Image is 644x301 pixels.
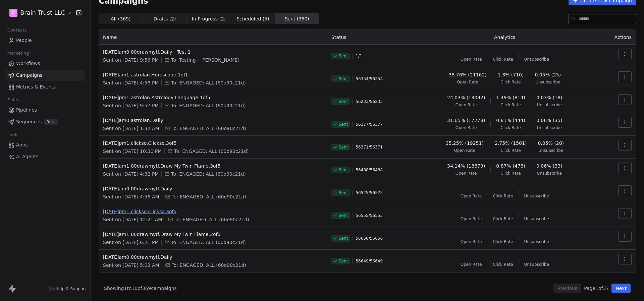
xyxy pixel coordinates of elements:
[455,125,477,130] span: Open Rate
[611,284,631,293] button: Next
[455,171,477,176] span: Open Rate
[55,286,86,292] span: Help & Support
[461,262,482,267] span: Open Rate
[538,140,564,146] span: 0.05% (28)
[103,125,159,132] span: Sent on [DATE] 1:32 AM
[103,216,162,223] span: Sent on [DATE] 12:21 AM
[103,71,323,78] span: [DATE]am1.astrolan.Horoscope.1of1.
[172,262,246,268] span: To: ENGAGED: ALL (60o90c21d)
[536,117,562,124] span: 0.06% (35)
[339,53,348,59] span: Sent
[553,284,581,293] button: Previous
[447,94,485,101] span: 24.03% (13092)
[44,119,58,125] span: Beta
[339,76,348,81] span: Sent
[103,239,159,246] span: Sent on [DATE] 6:21 PM
[192,15,226,22] span: In Progress ( 2 )
[103,148,162,155] span: Sent on [DATE] 10:30 PM
[502,49,504,55] span: -
[103,262,159,268] span: Sent on [DATE] 5:03 AM
[447,163,485,169] span: 34.14% (18679)
[174,148,249,155] span: To: ENGAGED: ALL (60o90c21d)
[103,94,323,101] span: [DATE]pm1.astrolan.Astrology Language.1of5
[5,116,85,127] a: SequencesBeta
[461,193,482,199] span: Open Rate
[455,102,477,108] span: Open Rate
[356,99,383,104] span: 56233 / 56233
[103,171,159,177] span: Sent on [DATE] 4:32 PM
[493,216,513,222] span: Click Rate
[501,148,521,153] span: Click Rate
[171,102,246,109] span: To: ENGAGED: ALL (60o90c21d)
[524,57,549,62] span: Unsubscribe
[537,102,562,108] span: Unsubscribe
[537,171,562,176] span: Unsubscribe
[447,117,485,124] span: 31.65% (17278)
[172,193,246,200] span: To: ENGAGED: ALL (60o90c21d)
[103,231,323,238] span: [DATE]am1.00drawmytf.Draw My Twin Flame.2of5
[356,213,383,218] span: 56555 / 56555
[535,79,560,85] span: Unsubscribe
[493,193,513,199] span: Click Rate
[501,171,521,176] span: Click Rate
[356,167,383,173] span: 56488 / 56488
[461,216,482,222] span: Open Rate
[411,30,598,45] th: Analytics
[103,79,159,86] span: Sent on [DATE] 4:58 PM
[5,139,85,150] a: Apps
[356,122,383,127] span: 56377 / 56377
[536,49,537,55] span: -
[4,48,32,58] span: Marketing
[103,254,323,260] span: [DATE]am0.00drawmytf.Daily
[16,83,56,91] span: Metrics & Events
[537,125,562,130] span: Unsubscribe
[538,148,563,153] span: Unsubscribe
[8,7,71,18] button: CBrain Trust LLC
[103,102,159,109] span: Sent on [DATE] 9:57 PM
[5,151,85,162] a: AI Agents
[470,49,472,55] span: -
[103,208,323,215] span: [DATE]pm1.clickso.Clickso.3of5
[171,171,246,177] span: To: ENGAGED: ALL (60o90c21d)
[16,37,32,44] span: People
[461,239,482,244] span: Open Rate
[356,53,362,59] span: 1 / 1
[501,102,521,108] span: Click Rate
[356,76,383,81] span: 56354 / 56354
[172,125,246,132] span: To: ENGAGED: ALL (60o90c21d)
[496,163,525,169] span: 0.87% (478)
[154,15,176,22] span: Drafts ( 2 )
[493,239,513,244] span: Click Rate
[496,94,525,101] span: 1.49% (814)
[449,71,487,78] span: 38.76% (21162)
[236,15,269,22] span: Scheduled ( 5 )
[339,213,348,218] span: Sent
[356,258,383,264] span: 56649 / 56649
[356,236,383,241] span: 56656 / 56656
[103,163,323,169] span: [DATE]am1.00drawmytf.Draw My Twin Flame.3of5
[584,285,609,292] span: Page 1 of 37
[111,15,130,22] span: All ( 369 )
[493,262,513,267] span: Click Rate
[495,140,527,146] span: 2.75% (1501)
[339,99,348,104] span: Sent
[103,140,323,146] span: [DATE]pm1.clickso.Clickso.3of5
[356,190,383,195] span: 56525 / 56525
[171,239,246,246] span: To: ENGAGED: ALL (60o90c21d)
[501,125,521,130] span: Click Rate
[493,57,513,62] span: Click Rate
[536,163,562,169] span: 0.06% (33)
[524,262,549,267] span: Unsubscribe
[171,79,246,86] span: To: ENGAGED: ALL (60o90c21d)
[536,94,562,101] span: 0.03% (18)
[535,71,561,78] span: 0.05% (25)
[339,236,348,241] span: Sent
[5,70,85,81] a: Campaigns
[5,95,22,105] span: Sales
[12,9,15,16] span: C
[446,140,484,146] span: 35.25% (19251)
[5,35,85,46] a: People
[339,122,348,127] span: Sent
[103,57,159,63] span: Sent on [DATE] 9:56 PM
[16,72,42,79] span: Campaigns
